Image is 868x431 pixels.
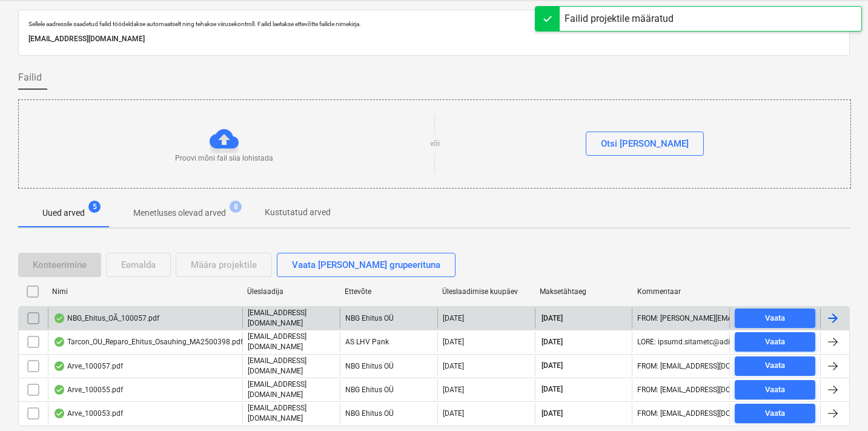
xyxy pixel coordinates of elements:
div: Kommentaar [637,287,725,296]
div: Vaata [765,407,785,421]
div: Üleslaadija [247,287,335,296]
div: Proovi mõni fail siia lohistadavõiOtsi [PERSON_NAME] [18,99,851,189]
button: Vaata [735,356,815,376]
div: Andmed failist loetud [53,337,65,347]
span: 5 [88,201,101,213]
p: Uued arved [42,207,85,219]
p: [EMAIL_ADDRESS][DOMAIN_NAME] [28,33,840,45]
div: [DATE] [443,314,464,322]
p: [EMAIL_ADDRESS][DOMAIN_NAME] [248,332,335,352]
div: NBG Ehitus OÜ [340,403,437,424]
span: [DATE] [540,384,564,395]
div: Andmed failist loetud [53,313,65,323]
div: NBG_Ehitus_OÃ_100057.pdf [53,313,159,323]
div: [DATE] [443,386,464,394]
div: Andmed failist loetud [53,361,65,371]
div: [DATE] [443,338,464,346]
div: NBG Ehitus OÜ [340,356,437,376]
span: Failid [18,70,42,85]
div: Vaata [765,383,785,397]
div: Vaata [765,335,785,349]
button: Vaata [735,332,815,352]
div: Vaata [PERSON_NAME] grupeerituna [292,257,440,273]
div: Arve_100053.pdf [53,409,123,418]
span: 8 [230,201,242,213]
div: Otsi [PERSON_NAME] [601,136,689,152]
div: Nimi [52,287,237,296]
div: Vaata [765,359,785,373]
div: Üleslaadimise kuupäev [442,287,530,296]
p: Proovi mõni fail siia lohistada [175,153,273,164]
div: Arve_100055.pdf [53,385,123,395]
div: Andmed failist loetud [53,409,65,418]
div: Failid projektile määratud [565,12,674,26]
div: Tarcon_OU_Reparo_Ehitus_Osauhing_MA2500398.pdf [53,337,243,347]
p: Kustutatud arved [265,206,331,219]
button: Vaata [735,404,815,423]
span: [DATE] [540,337,564,347]
div: [DATE] [443,362,464,370]
div: Arve_100057.pdf [53,361,123,371]
p: [EMAIL_ADDRESS][DOMAIN_NAME] [248,403,335,424]
div: NBG Ehitus OÜ [340,379,437,400]
button: Vaata [735,309,815,328]
div: Andmed failist loetud [53,385,65,395]
span: [DATE] [540,313,564,324]
p: [EMAIL_ADDRESS][DOMAIN_NAME] [248,379,335,400]
button: Vaata [735,380,815,399]
button: Otsi [PERSON_NAME] [586,132,704,156]
div: Vaata [765,312,785,326]
button: Vaata [PERSON_NAME] grupeerituna [277,253,456,277]
p: [EMAIL_ADDRESS][DOMAIN_NAME] [248,356,335,376]
div: [DATE] [443,409,464,418]
div: AS LHV Pank [340,332,437,352]
span: [DATE] [540,409,564,419]
div: Maksetähtaeg [540,287,628,296]
p: Sellele aadressile saadetud failid töödeldakse automaatselt ning tehakse viirusekontroll. Failid ... [28,20,840,28]
p: [EMAIL_ADDRESS][DOMAIN_NAME] [248,308,335,329]
p: või [430,139,440,149]
span: [DATE] [540,361,564,371]
p: Menetluses olevad arved [133,207,226,219]
div: Ettevõte [345,287,432,296]
div: NBG Ehitus OÜ [340,308,437,329]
